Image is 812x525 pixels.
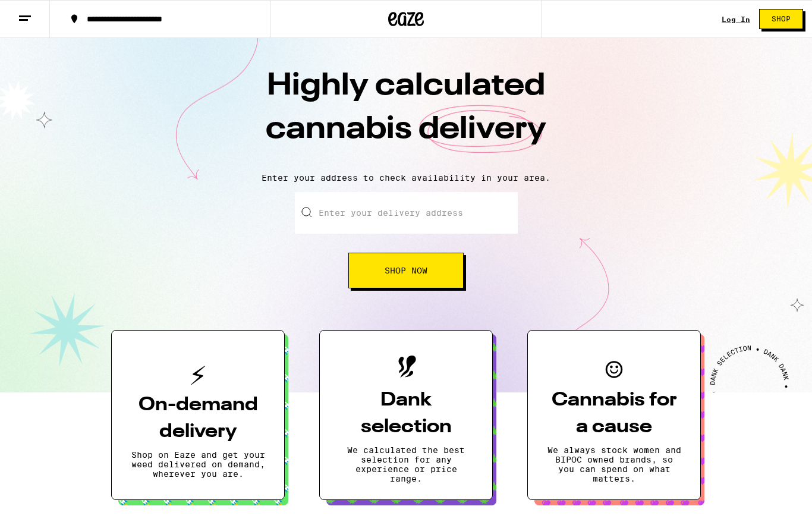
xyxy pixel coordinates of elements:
h3: On-demand delivery [131,392,265,445]
h3: Cannabis for a cause [547,387,681,441]
span: Shop Now [385,266,427,275]
a: Log In [722,15,750,23]
input: Enter your delivery address [295,192,518,234]
h1: Highly calculated cannabis delivery [198,65,614,164]
span: Shop [772,15,791,23]
h3: Dank selection [339,387,473,441]
button: Shop Now [348,253,464,288]
p: Shop on Eaze and get your weed delivered on demand, wherever you are. [131,450,265,479]
button: Shop [759,9,803,29]
p: Enter your address to check availability in your area. [12,173,800,183]
button: Cannabis for a causeWe always stock women and BIPOC owned brands, so you can spend on what matters. [527,330,701,500]
button: Dank selectionWe calculated the best selection for any experience or price range. [319,330,493,500]
p: We always stock women and BIPOC owned brands, so you can spend on what matters. [547,445,681,483]
button: On-demand deliveryShop on Eaze and get your weed delivered on demand, wherever you are. [111,330,285,500]
p: We calculated the best selection for any experience or price range. [339,445,473,483]
a: Shop [750,9,812,29]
